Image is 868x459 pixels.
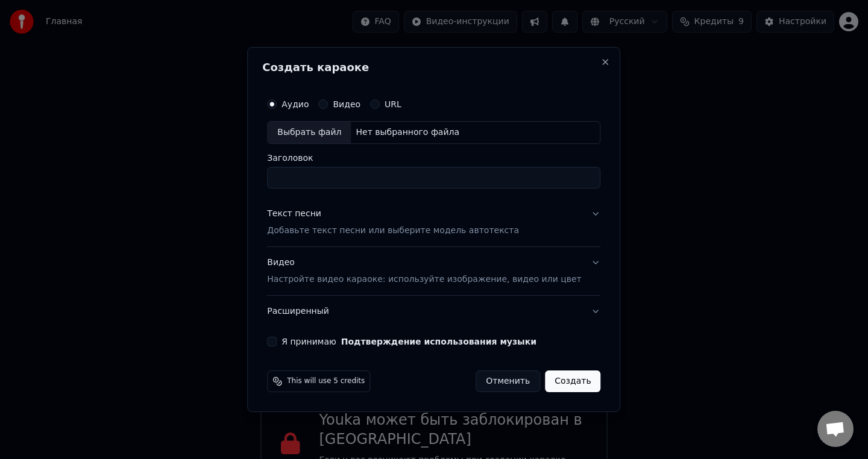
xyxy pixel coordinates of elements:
p: Добавьте текст песни или выберите модель автотекста [267,225,519,237]
button: Текст песниДобавьте текст песни или выберите модель автотекста [267,198,600,246]
button: Я принимаю [341,337,536,346]
div: Текст песни [267,208,321,220]
label: Заголовок [267,154,600,162]
button: Отменить [476,370,540,392]
label: Аудио [281,100,309,108]
span: This will use 5 credits [287,376,365,386]
div: Выбрать файл [268,122,351,143]
label: Видео [333,100,360,108]
div: Видео [267,257,581,286]
div: Нет выбранного файла [351,126,464,139]
p: Настройте видео караоке: используйте изображение, видео или цвет [267,273,581,286]
button: Создать [545,370,600,392]
label: Я принимаю [281,337,536,346]
button: ВидеоНастройте видео караоке: используйте изображение, видео или цвет [267,247,600,295]
label: URL [385,100,401,108]
button: Расширенный [267,296,600,327]
h2: Создать караоке [262,62,605,73]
